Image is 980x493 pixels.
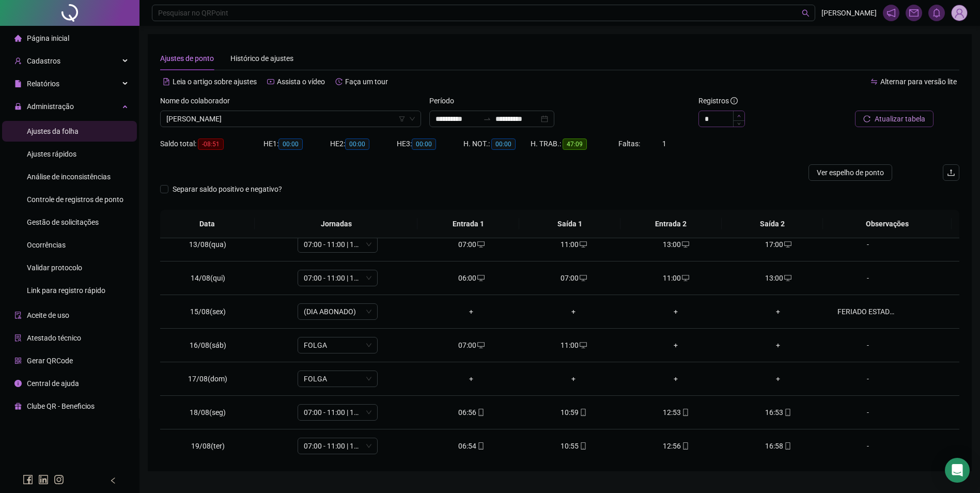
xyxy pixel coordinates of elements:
[476,274,485,282] span: desktop
[27,218,99,226] span: Gestão de solicitações
[476,442,485,450] span: mobile
[735,407,821,418] div: 16:53
[27,80,59,88] span: Relatórios
[160,54,214,63] span: Ajustes de ponto
[304,304,371,319] span: (DIA ABONADO)
[681,241,689,248] span: desktop
[304,337,371,353] span: FOLGA
[304,438,371,454] span: 07:00 - 11:00 | 13:00 - 17:00
[476,409,485,416] span: mobile
[579,241,587,248] span: desktop
[808,164,892,181] button: Ver espelho de ponto
[633,239,719,250] div: 13:00
[190,307,226,316] span: 15/08(sex)
[837,373,898,384] div: -
[483,115,491,123] span: to
[821,7,877,19] span: [PERSON_NAME]
[618,140,642,148] span: Faltas:
[263,138,330,150] div: HE 1:
[563,138,587,150] span: 47:09
[531,239,616,250] div: 11:00
[633,306,719,317] div: +
[620,210,722,238] th: Entrada 2
[491,138,516,150] span: 00:00
[173,78,257,86] span: Leia o artigo sobre ajustes
[190,341,226,349] span: 16/08(sáb)
[27,150,76,158] span: Ajustes rápidos
[230,54,293,63] span: Histórico de ajustes
[428,306,514,317] div: +
[191,274,225,282] span: 14/08(qui)
[837,407,898,418] div: -
[945,458,970,483] div: Open Intercom Messenger
[579,342,587,349] span: desktop
[14,103,22,110] span: lock
[633,340,719,351] div: +
[198,138,224,150] span: -08:51
[428,373,514,384] div: +
[417,210,519,238] th: Entrada 1
[633,440,719,452] div: 12:56
[27,264,82,272] span: Validar protocolo
[428,239,514,250] div: 07:00
[27,334,81,342] span: Atestado técnico
[730,97,738,104] span: info-circle
[278,138,303,150] span: 00:00
[428,340,514,351] div: 07:00
[476,342,485,349] span: desktop
[837,306,898,317] div: FERIADO ESTADUAL.
[27,379,79,388] span: Central de ajuda
[831,218,943,229] span: Observações
[54,474,64,485] span: instagram
[27,173,111,181] span: Análise de inconsistências
[823,210,952,238] th: Observações
[428,407,514,418] div: 06:56
[330,138,397,150] div: HE 2:
[733,120,744,127] span: Decrease Value
[531,373,616,384] div: +
[880,78,957,86] span: Alternar para versão lite
[531,407,616,418] div: 10:59
[932,8,941,18] span: bell
[863,115,870,122] span: reload
[27,57,60,65] span: Cadastros
[531,138,618,150] div: H. TRAB.:
[304,371,371,387] span: FOLGA
[733,111,744,120] span: Increase Value
[476,241,485,248] span: desktop
[735,306,821,317] div: +
[14,312,22,319] span: audit
[14,380,22,387] span: info-circle
[531,306,616,317] div: +
[531,340,616,351] div: 11:00
[783,274,791,282] span: desktop
[27,241,66,249] span: Ocorrências
[681,409,689,416] span: mobile
[160,95,237,106] label: Nome do colaborador
[189,240,226,249] span: 13/08(qua)
[160,138,263,150] div: Saldo total:
[633,272,719,284] div: 11:00
[412,138,436,150] span: 00:00
[681,442,689,450] span: mobile
[166,111,415,127] span: LAURENA PITA LOPES
[160,210,255,238] th: Data
[737,114,741,118] span: up
[110,477,117,484] span: left
[163,78,170,85] span: file-text
[277,78,325,86] span: Assista o vídeo
[304,237,371,252] span: 07:00 - 11:00 | 13:00 - 17:00
[27,357,73,365] span: Gerar QRCode
[737,122,741,126] span: down
[14,403,22,410] span: gift
[463,138,531,150] div: H. NOT.:
[802,9,810,17] span: search
[735,340,821,351] div: +
[837,440,898,452] div: -
[267,78,274,85] span: youtube
[633,373,719,384] div: +
[783,409,791,416] span: mobile
[168,183,286,195] span: Separar saldo positivo e negativo?
[886,8,896,18] span: notification
[952,5,967,21] img: 92745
